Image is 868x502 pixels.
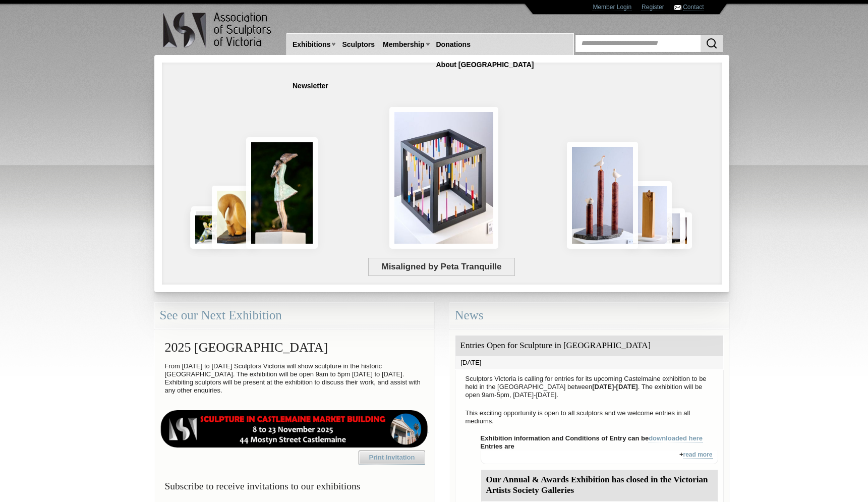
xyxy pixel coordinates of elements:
strong: [DATE]-[DATE] [592,383,638,391]
p: Sculptors Victoria is calling for entries for its upcoming Castelmaine exhibition to be held in t... [460,372,718,402]
img: Misaligned [389,107,498,249]
a: Sculptors [338,35,379,54]
h3: Subscribe to receive invitations to our exhibitions [160,476,429,496]
a: Member Login [593,4,631,11]
img: Connection [246,137,318,249]
a: Register [642,4,664,11]
div: News [449,302,729,329]
a: read more [683,451,712,459]
a: Exhibitions [288,35,334,54]
div: Our Annual & Awards Exhibition has closed in the Victorian Artists Society Galleries [481,470,718,501]
p: From [DATE] to [DATE] Sculptors Victoria will show sculpture in the historic [GEOGRAPHIC_DATA]. T... [160,360,429,397]
a: Contact [683,4,704,11]
div: [DATE] [455,356,723,369]
a: Membership [379,35,428,54]
img: castlemaine-ldrbd25v2.png [160,410,429,448]
div: Entries Open for Sculpture in [GEOGRAPHIC_DATA] [455,336,723,356]
img: Little Frog. Big Climb [626,181,672,249]
p: This exciting opportunity is open to all sculptors and we welcome entries in all mediums. [460,407,718,428]
strong: Exhibition information and Conditions of Entry can be [481,434,703,442]
img: Rising Tides [567,142,638,249]
img: Contact ASV [674,5,681,10]
img: Search [706,37,718,49]
a: Donations [432,35,475,54]
span: Misaligned by Peta Tranquille [368,258,515,276]
a: About [GEOGRAPHIC_DATA] [432,55,538,74]
img: logo.png [162,10,273,50]
div: See our Next Exhibition [154,302,434,329]
h2: 2025 [GEOGRAPHIC_DATA] [160,335,429,360]
a: Print Invitation [359,451,425,465]
div: + [481,451,718,464]
a: downloaded here [649,434,703,442]
a: Newsletter [288,77,332,95]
